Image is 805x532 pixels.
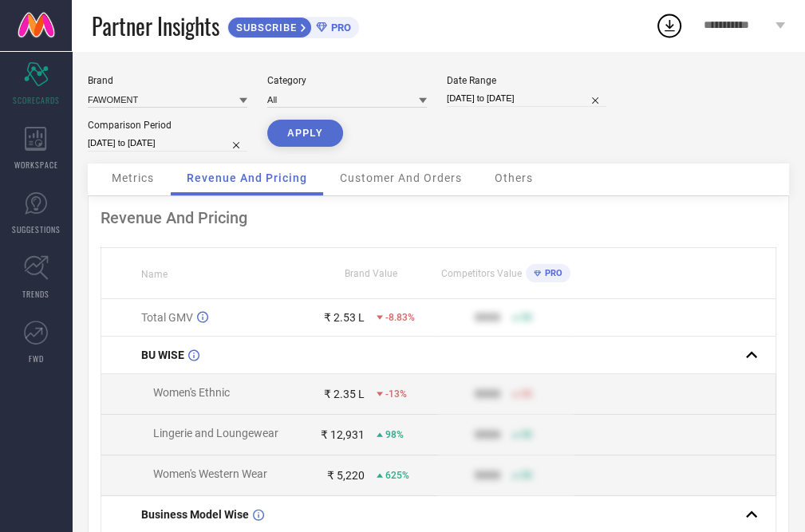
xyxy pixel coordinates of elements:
span: WORKSPACE [14,159,58,171]
span: TRENDS [22,288,49,300]
span: PRO [541,268,562,278]
div: 9999 [475,311,500,324]
span: Competitors Value [441,268,522,279]
span: Total GMV [141,311,193,324]
a: SUBSCRIBEPRO [227,13,359,38]
div: Category [267,75,427,86]
span: SCORECARDS [13,94,60,106]
input: Select comparison period [88,135,247,152]
span: Business Model Wise [141,508,249,521]
span: Partner Insights [92,10,219,42]
span: Name [141,269,168,280]
span: FWD [29,353,44,365]
div: Date Range [447,75,606,86]
div: Revenue And Pricing [101,208,776,227]
span: Lingerie and Loungewear [153,427,278,439]
span: Customer And Orders [340,171,462,184]
span: -13% [385,388,407,400]
div: ₹ 5,220 [327,469,365,482]
span: Metrics [112,171,154,184]
span: Revenue And Pricing [187,171,307,184]
div: ₹ 12,931 [321,428,365,441]
div: Open download list [655,11,684,40]
div: Comparison Period [88,120,247,131]
span: 98% [385,429,404,440]
span: Women's Western Wear [153,467,267,480]
span: 50 [521,470,532,481]
div: 9999 [475,388,500,400]
div: 9999 [475,469,500,482]
div: Brand [88,75,247,86]
span: PRO [327,22,351,33]
div: 9999 [475,428,500,441]
span: 625% [385,470,409,481]
span: 50 [521,388,532,400]
span: BU WISE [141,349,184,361]
button: APPLY [267,120,343,147]
span: 50 [521,312,532,323]
div: ₹ 2.35 L [324,388,365,400]
span: -8.83% [385,312,415,323]
input: Select date range [447,90,606,107]
span: SUGGESTIONS [12,223,61,235]
span: Brand Value [345,268,397,279]
span: 50 [521,429,532,440]
div: ₹ 2.53 L [324,311,365,324]
span: SUBSCRIBE [228,22,301,33]
span: Others [495,171,533,184]
span: Women's Ethnic [153,386,230,399]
